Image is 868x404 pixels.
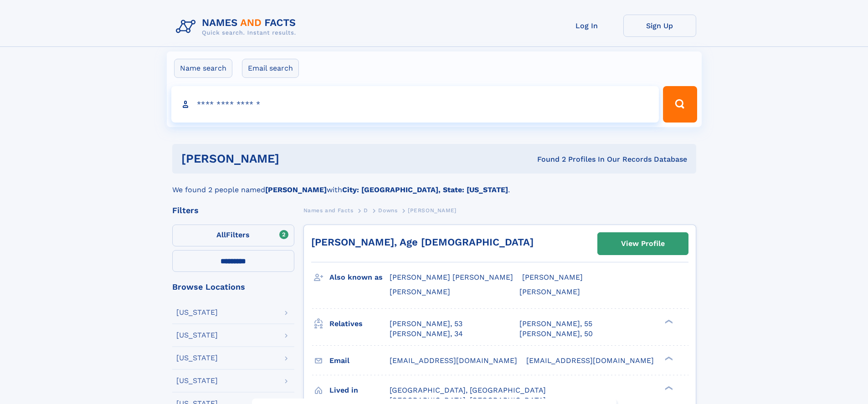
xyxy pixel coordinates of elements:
span: [PERSON_NAME] [390,287,450,296]
a: Downs [378,205,397,216]
div: Filters [172,206,294,215]
b: City: [GEOGRAPHIC_DATA], State: [US_STATE] [342,185,508,194]
a: [PERSON_NAME], 50 [519,329,593,339]
label: Name search [174,59,232,78]
span: D [364,207,368,214]
a: [PERSON_NAME], 34 [390,329,463,339]
span: [EMAIL_ADDRESS][DOMAIN_NAME] [390,356,517,365]
div: Browse Locations [172,283,294,291]
h1: [PERSON_NAME] [181,153,408,164]
div: [US_STATE] [176,377,218,384]
a: Names and Facts [303,205,354,216]
span: Downs [378,207,397,214]
img: Logo Names and Facts [172,15,303,39]
div: ❯ [663,355,673,361]
div: ❯ [663,318,673,324]
span: [GEOGRAPHIC_DATA], [GEOGRAPHIC_DATA] [390,386,546,394]
span: [PERSON_NAME] [PERSON_NAME] [390,273,513,281]
h3: Relatives [329,316,390,332]
div: ❯ [663,385,673,391]
label: Email search [242,59,299,78]
span: [EMAIL_ADDRESS][DOMAIN_NAME] [526,356,654,365]
a: View Profile [598,233,688,255]
div: Found 2 Profiles In Our Records Database [408,154,687,164]
button: Search Button [663,86,697,123]
a: D [364,205,368,216]
div: [US_STATE] [176,354,218,362]
a: Sign Up [623,15,696,37]
b: [PERSON_NAME] [265,185,327,194]
input: search input [171,86,659,123]
span: [PERSON_NAME] [408,207,457,214]
div: [US_STATE] [176,309,218,316]
span: All [216,230,226,239]
a: Log In [550,15,623,37]
span: [PERSON_NAME] [522,273,583,281]
h3: Lived in [329,383,390,398]
a: [PERSON_NAME], 53 [390,319,462,329]
div: [US_STATE] [176,332,218,339]
div: View Profile [621,233,665,254]
h3: Also known as [329,270,390,285]
a: [PERSON_NAME], Age [DEMOGRAPHIC_DATA] [311,236,534,248]
span: [PERSON_NAME] [519,287,580,296]
div: We found 2 people named with . [172,174,696,195]
a: [PERSON_NAME], 55 [519,319,592,329]
label: Filters [172,225,294,246]
h3: Email [329,353,390,368]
